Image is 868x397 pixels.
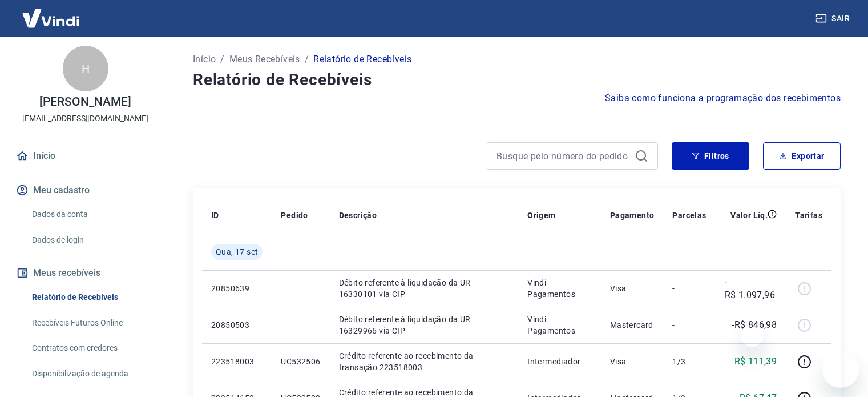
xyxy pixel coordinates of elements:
[229,53,300,66] a: Meus Recebíveis
[220,53,224,66] p: /
[496,147,630,165] input: Busque pelo número do pedido
[527,277,592,300] p: Vindi Pagamentos
[211,283,263,294] p: 20850639
[672,142,749,170] button: Filtros
[822,351,859,388] iframe: Botão para abrir a janela de mensagens
[610,210,655,221] p: Pagamento
[339,277,510,300] p: Débito referente à liquidação da UR 16330101 via CIP
[39,96,131,108] p: [PERSON_NAME]
[216,246,258,258] span: Qua, 17 set
[63,46,108,91] div: H
[27,286,157,309] a: Relatório de Recebíveis
[281,356,320,367] p: UC532506
[672,283,706,294] p: -
[27,336,157,360] a: Contratos com credores
[610,356,655,367] p: Visa
[741,324,764,347] iframe: Fechar mensagem
[211,319,263,331] p: 20850503
[27,228,157,252] a: Dados de login
[339,210,377,221] p: Descrição
[339,314,510,336] p: Débito referente à liquidação da UR 16329966 via CIP
[672,210,706,221] p: Parcelas
[763,142,841,170] button: Exportar
[527,356,592,367] p: Intermediador
[730,210,768,221] p: Valor Líq.
[672,356,706,367] p: 1/3
[339,350,510,373] p: Crédito referente ao recebimento da transação 223518003
[527,314,592,336] p: Vindi Pagamentos
[211,210,219,221] p: ID
[725,275,777,302] p: -R$ 1.097,96
[14,143,157,169] a: Início
[813,8,854,29] button: Sair
[672,319,706,331] p: -
[605,91,841,105] a: Saiba como funciona a programação dos recebimentos
[193,69,841,91] h4: Relatório de Recebíveis
[610,319,655,331] p: Mastercard
[193,53,216,66] a: Início
[14,260,157,286] button: Meus recebíveis
[313,53,411,66] p: Relatório de Recebíveis
[281,210,308,221] p: Pedido
[610,283,655,294] p: Visa
[305,53,309,66] p: /
[27,362,157,386] a: Disponibilização de agenda
[22,113,148,125] p: [EMAIL_ADDRESS][DOMAIN_NAME]
[795,210,822,221] p: Tarifas
[14,1,88,35] img: Vindi
[27,311,157,335] a: Recebíveis Futuros Online
[211,356,263,367] p: 223518003
[734,355,777,368] p: R$ 111,39
[27,203,157,226] a: Dados da conta
[527,210,555,221] p: Origem
[732,318,777,332] p: -R$ 846,98
[14,178,157,203] button: Meu cadastro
